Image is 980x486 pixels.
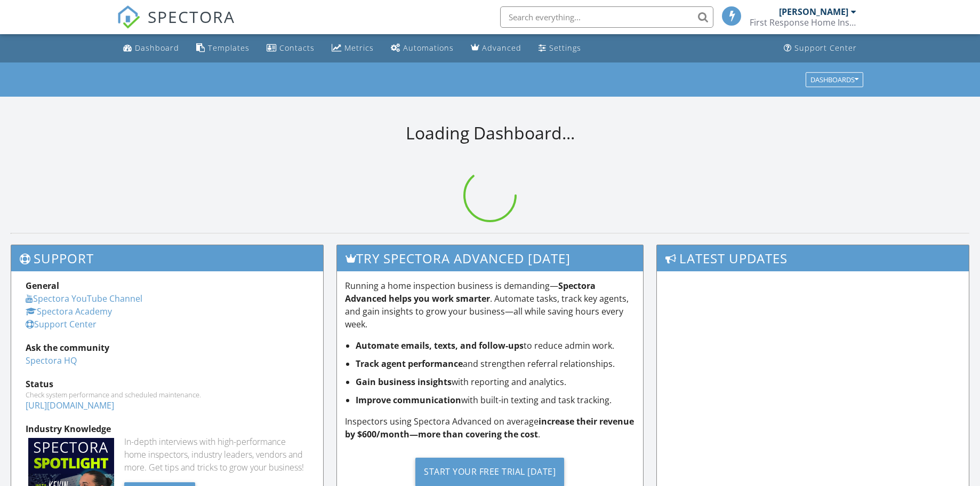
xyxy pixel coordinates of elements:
a: Contacts [262,38,319,58]
li: with reporting and analytics. [356,375,634,388]
div: Dashboards [810,76,858,83]
img: The Best Home Inspection Software - Spectora [117,5,140,29]
input: Search everything... [500,6,713,28]
a: Support Center [780,38,861,58]
p: Inspectors using Spectora Advanced on average . [345,415,634,441]
h3: Try spectora advanced [DATE] [337,245,642,271]
strong: Automate emails, texts, and follow-ups [356,340,524,351]
strong: General [26,280,59,292]
a: Spectora YouTube Channel [26,293,142,304]
strong: Gain business insights [356,376,452,388]
strong: Improve communication [356,394,461,406]
div: Ask the community [26,341,309,354]
div: Templates [208,43,250,53]
a: Spectora HQ [26,355,77,366]
li: with built-in texting and task tracking. [356,394,634,406]
h3: Latest Updates [657,245,969,271]
strong: Track agent performance [356,358,463,370]
a: [URL][DOMAIN_NAME] [26,399,114,411]
div: Advanced [482,43,521,53]
li: to reduce admin work. [356,339,634,352]
a: Metrics [327,38,378,58]
a: Templates [192,38,254,58]
div: Metrics [344,43,374,53]
div: Check system performance and scheduled maintenance. [26,390,309,399]
a: Spectora Academy [26,305,112,317]
a: SPECTORA [117,14,235,37]
strong: Spectora Advanced helps you work smarter [345,280,596,304]
div: Support Center [794,43,857,53]
div: [PERSON_NAME] [779,6,848,17]
div: Automations [403,43,454,53]
a: Settings [534,38,585,58]
a: Support Center [26,318,97,330]
li: and strengthen referral relationships. [356,357,634,370]
a: Automations (Basic) [387,38,458,58]
div: Contacts [279,43,315,53]
p: Running a home inspection business is demanding— . Automate tasks, track key agents, and gain ins... [345,279,634,331]
a: Dashboard [119,38,183,58]
div: First Response Home Inspections [750,17,856,28]
span: SPECTORA [148,5,235,28]
button: Dashboards [806,72,863,87]
div: Status [26,378,309,390]
div: Industry Knowledge [26,422,309,435]
div: Settings [549,43,581,53]
a: Advanced [467,38,526,58]
div: In-depth interviews with high-performance home inspectors, industry leaders, vendors and more. Ge... [124,435,309,474]
strong: increase their revenue by $600/month—more than covering the cost [345,416,634,440]
h3: Support [11,245,323,271]
div: Dashboard [135,43,179,53]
